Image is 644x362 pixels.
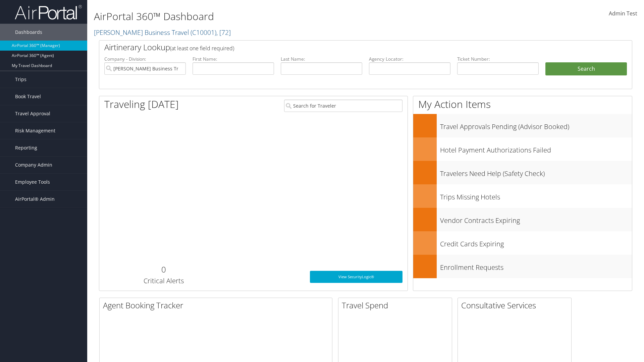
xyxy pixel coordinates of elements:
a: View SecurityLogic® [310,271,402,283]
h3: Hotel Payment Authorizations Failed [440,142,632,155]
span: Employee Tools [15,174,50,190]
span: , [ 72 ] [216,28,231,37]
h2: 0 [104,264,223,275]
span: (at least one field required) [170,45,234,52]
h2: Airtinerary Lookup [104,42,583,53]
span: ( C10001 ) [191,28,216,37]
label: First Name: [193,56,274,62]
h3: Travel Approvals Pending (Advisor Booked) [440,119,632,131]
input: Search for Traveler [284,100,402,112]
h2: Consultative Services [461,300,571,311]
a: Vendor Contracts Expiring [413,208,632,231]
h1: Traveling [DATE] [104,97,179,111]
label: Ticket Number: [457,56,539,62]
label: Last Name: [281,56,362,62]
h3: Trips Missing Hotels [440,189,632,202]
h2: Agent Booking Tracker [103,300,332,311]
span: Reporting [15,139,37,156]
h3: Credit Cards Expiring [440,236,632,249]
h1: My Action Items [413,97,632,111]
h2: Travel Spend [342,300,452,311]
span: Book Travel [15,88,41,105]
a: Enrollment Requests [413,255,632,278]
button: Search [545,62,627,76]
a: [PERSON_NAME] Business Travel [94,28,231,37]
label: Agency Locator: [369,56,450,62]
a: Hotel Payment Authorizations Failed [413,137,632,161]
img: airportal-logo.png [15,4,82,20]
a: Credit Cards Expiring [413,231,632,255]
span: Risk Management [15,122,55,139]
h3: Enrollment Requests [440,259,632,272]
a: Trips Missing Hotels [413,184,632,208]
h1: AirPortal 360™ Dashboard [94,9,456,23]
a: Admin Test [609,3,637,24]
h3: Vendor Contracts Expiring [440,213,632,225]
span: Dashboards [15,24,42,41]
a: Travel Approvals Pending (Advisor Booked) [413,114,632,137]
label: Company - Division: [104,56,186,62]
span: AirPortal® Admin [15,191,55,207]
span: Trips [15,71,26,88]
span: Admin Test [609,10,637,17]
span: Company Admin [15,157,52,173]
a: Travelers Need Help (Safety Check) [413,161,632,184]
h3: Travelers Need Help (Safety Check) [440,166,632,178]
h3: Critical Alerts [104,276,223,286]
span: Travel Approval [15,105,50,122]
